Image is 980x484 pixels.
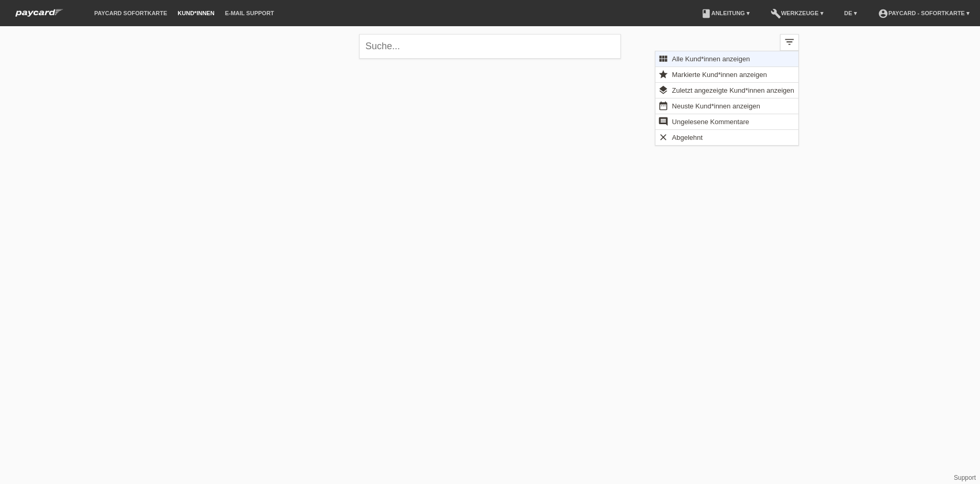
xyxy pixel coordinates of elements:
i: filter_list [784,36,795,48]
a: buildWerkzeuge ▾ [765,10,829,16]
a: bookAnleitung ▾ [696,10,755,16]
span: Alle Kund*innen anzeigen [671,52,752,65]
a: DE ▾ [839,10,862,16]
a: account_circlepaycard - Sofortkarte ▾ [873,10,975,16]
i: build [771,8,781,19]
a: Kund*innen [172,10,219,16]
i: account_circle [878,8,888,19]
i: date_range [658,101,669,111]
i: book [701,8,711,19]
a: E-Mail Support [220,10,280,16]
i: view_module [658,53,669,64]
i: layers [658,85,669,95]
input: Suche... [359,34,621,59]
i: star [658,69,669,80]
i: comment [658,116,669,127]
span: Ungelesene Kommentare [671,115,751,128]
img: paycard Sofortkarte [10,7,68,18]
span: Zuletzt angezeigte Kund*innen anzeigen [671,84,796,96]
span: Markierte Kund*innen anzeigen [671,68,769,81]
span: Abgelehnt [671,131,705,144]
a: Support [954,474,976,481]
a: paycard Sofortkarte [10,12,68,20]
i: clear [658,132,669,142]
a: paycard Sofortkarte [89,10,172,16]
span: Neuste Kund*innen anzeigen [671,100,762,112]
